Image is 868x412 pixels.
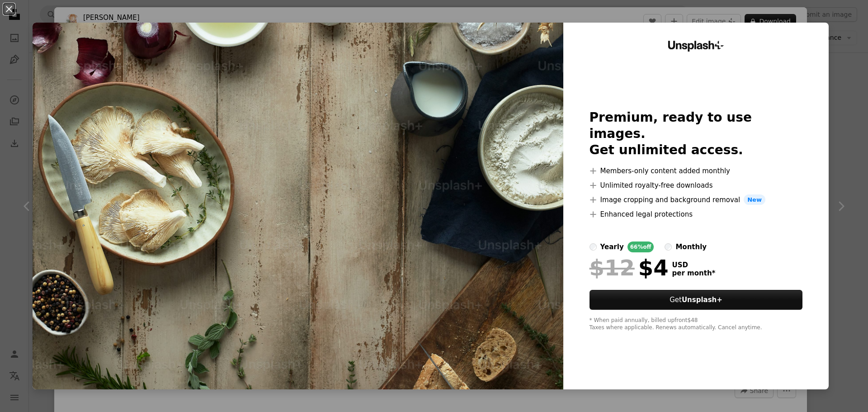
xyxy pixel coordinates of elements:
[665,243,672,251] input: monthly
[675,242,707,252] div: monthly
[590,256,635,279] span: $12
[672,261,716,269] span: USD
[672,269,716,277] span: per month *
[590,180,803,191] li: Unlimited royalty-free downloads
[627,242,654,252] div: 66% off
[590,317,803,331] div: * When paid annually, billed upfront $48 Taxes where applicable. Renews automatically. Cancel any...
[590,243,597,251] input: yearly66%off
[600,242,624,252] div: yearly
[590,256,669,279] div: $4
[590,290,803,310] button: GetUnsplash+
[590,194,803,205] li: Image cropping and background removal
[744,194,765,205] span: New
[590,109,803,158] h2: Premium, ready to use images. Get unlimited access.
[590,166,803,176] li: Members-only content added monthly
[682,296,722,304] strong: Unsplash+
[590,209,803,220] li: Enhanced legal protections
